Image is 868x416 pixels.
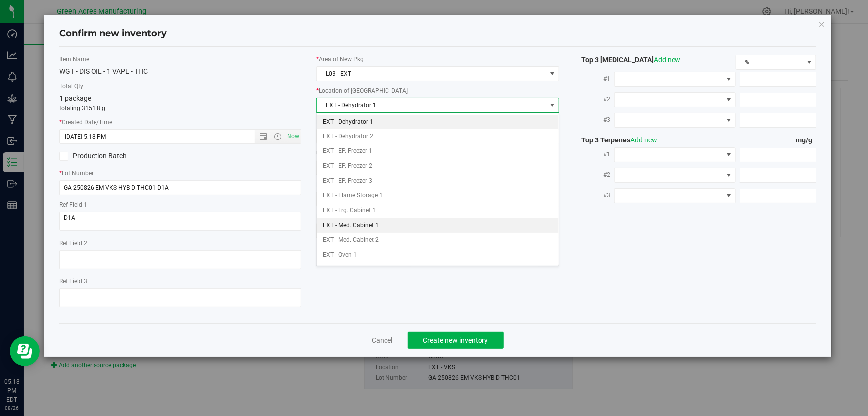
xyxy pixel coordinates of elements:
label: Production Batch [59,151,173,161]
div: WGT - DIS OIL - 1 VAPE - THC [59,66,301,77]
label: Item Name [59,55,301,64]
label: #3 [574,111,614,129]
label: Total Qty [59,82,301,91]
label: #2 [574,90,614,108]
span: EXT - Dehydrator 1 [317,98,546,112]
span: Open the time view [269,133,286,140]
button: Create new inventory [408,332,504,349]
span: mg/g [796,136,816,144]
iframe: Resource center [10,336,40,366]
label: #2 [574,166,614,184]
label: Area of New Pkg [316,55,559,64]
li: EXT - Med. Cabinet 1 [317,218,559,233]
label: #1 [574,145,614,163]
span: Top 3 [MEDICAL_DATA] [574,56,681,64]
span: 1 package [59,94,91,102]
li: EXT - Ready to Package [317,263,559,277]
label: Ref Field 2 [59,239,301,248]
li: EXT - Flame Storage 1 [317,188,559,203]
span: Set Current date [285,129,302,143]
li: EXT - Med. Cabinet 2 [317,233,559,248]
li: EXT - Dehydrator 2 [317,129,559,144]
label: #3 [574,186,614,204]
label: Location of [GEOGRAPHIC_DATA] [316,86,559,95]
span: select [546,98,559,112]
label: Ref Field 1 [59,200,301,209]
label: #1 [574,70,614,88]
h4: Confirm new inventory [59,27,167,40]
label: Created Date/Time [59,118,301,127]
li: EXT - EP. Freezer 2 [317,159,559,174]
li: EXT - Oven 1 [317,248,559,263]
li: EXT - EP. Freezer 1 [317,144,559,159]
li: EXT - Lrg. Cabinet 1 [317,203,559,218]
label: Ref Field 3 [59,277,301,286]
span: Create new inventory [423,336,488,344]
a: Cancel [372,335,393,345]
a: Add new [654,56,681,64]
li: EXT - Dehydrator 1 [317,115,559,130]
span: Open the date view [255,133,272,140]
p: totaling 3151.8 g [59,104,301,113]
span: L03 - EXT [317,67,546,81]
span: Top 3 Terpenes [574,136,658,144]
span: % [736,55,803,69]
label: Lot Number [59,169,301,178]
a: Add new [631,136,658,144]
li: EXT - EP. Freezer 3 [317,174,559,189]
